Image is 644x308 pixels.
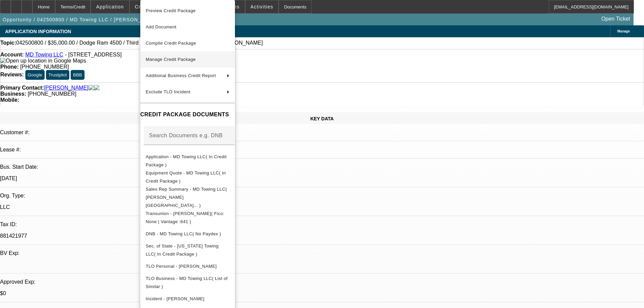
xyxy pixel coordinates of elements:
[140,242,235,258] button: Sec. of State - MD Towing LLC( In Credit Package )
[146,154,226,167] span: Application - MD Towing LLC( In Credit Package )
[146,170,226,184] span: Equipment Quote - MD Towing LLC( In Credit Package )
[140,226,235,242] button: DNB - MD Towing LLC( No Paydex )
[140,210,235,226] button: Transunion - Pacher, Marcelo( Fico: None | Vantage :641 )
[140,153,235,169] button: Application - MD Towing LLC( In Credit Package )
[140,275,235,291] button: TLO Business - MD Towing LLC( List of Similar )
[146,41,196,46] span: Compile Credit Package
[146,73,216,78] span: Additional Business Credit Report
[146,8,196,13] span: Preview Credit Package
[146,276,228,289] span: TLO Business - MD Towing LLC( List of Similar )
[140,185,235,210] button: Sales Rep Summary - MD Towing LLC( Culligan, Mi... )
[140,169,235,185] button: Equipment Quote - MD Towing LLC( In Credit Package )
[146,296,205,301] span: Incident - [PERSON_NAME]
[146,24,176,29] span: Add Document
[146,211,224,224] span: Transunion - [PERSON_NAME]( Fico: None | Vantage :641 )
[149,133,223,138] mat-label: Search Documents e.g. DNB
[146,57,196,62] span: Manage Credit Package
[146,243,219,257] span: Sec. of State - [US_STATE] Towing LLC( In Credit Package )
[146,264,217,269] span: TLO Personal - [PERSON_NAME]
[140,258,235,275] button: TLO Personal - Pacher, Marcelo
[146,231,221,236] span: DNB - MD Towing LLC( No Paydex )
[146,187,227,208] span: Sales Rep Summary - MD Towing LLC( [PERSON_NAME][GEOGRAPHIC_DATA]... )
[140,111,235,119] h4: CREDIT PACKAGE DOCUMENTS
[140,291,235,307] button: Incident - Pacher, Marcelo
[146,89,190,94] span: Exclude TLO Incident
